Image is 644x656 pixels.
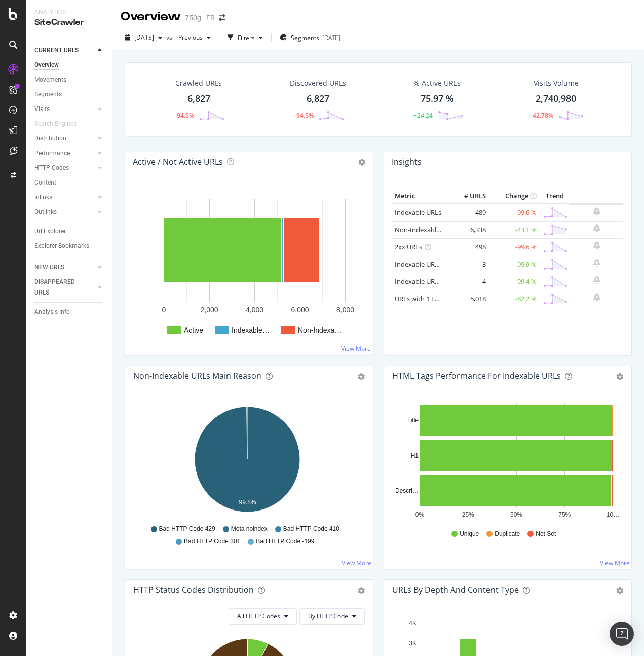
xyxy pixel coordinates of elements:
div: Content [34,177,56,188]
h4: Insights [392,155,422,169]
div: bell-plus [593,259,600,267]
div: Visits Volume [534,78,579,88]
button: All HTTP Codes [229,608,297,625]
td: -99.9 % [488,256,539,273]
div: Segments [34,89,62,100]
td: 4 [448,273,488,290]
div: bell-plus [593,293,600,301]
td: -43.1 % [488,221,539,238]
div: gear [358,587,365,594]
div: Explorer Bookmarks [34,241,89,251]
div: gear [616,587,623,594]
div: Search Engines [34,119,77,129]
span: Bad HTTP Code 301 [184,537,240,546]
div: gear [358,373,365,380]
a: URLs with 1 Follow Inlink [395,294,469,303]
div: DISAPPEARED URLS [34,277,86,298]
span: Meta noindex [231,525,268,533]
button: [DATE] [121,29,166,46]
div: % Active URLs [413,78,461,88]
div: -42.78% [531,111,553,120]
text: 4,000 [246,306,263,314]
div: bell-plus [593,276,600,284]
text: 10… [606,511,619,518]
text: Active [184,326,203,334]
a: Performance [34,148,95,159]
a: Outlinks [34,207,95,217]
text: 8,000 [336,306,354,314]
text: 3K [409,640,416,647]
div: gear [616,373,623,380]
text: Descri… [395,487,418,494]
text: 25% [462,511,474,518]
div: A chart. [133,189,361,347]
text: 0% [415,511,424,518]
th: Change [488,189,539,204]
div: 750g - FR [185,13,215,23]
text: 50% [510,511,522,518]
span: Unique [460,530,479,538]
div: arrow-right-arrow-left [219,14,225,21]
div: Inlinks [34,192,52,203]
a: CURRENT URLS [34,45,95,56]
div: bell-plus [593,241,600,249]
div: CURRENT URLS [34,45,79,56]
span: By HTTP Code [308,612,348,621]
td: -99.6 % [488,238,539,256]
th: Metric [392,189,448,204]
text: 2,000 [200,306,218,314]
a: Explorer Bookmarks [34,241,105,251]
i: Options [358,159,365,166]
text: Non-Indexa… [298,326,342,334]
div: URLs by Depth and Content Type [392,585,519,595]
a: Indexable URLs [395,208,441,217]
span: All HTTP Codes [237,612,280,621]
div: bell-plus [593,224,600,232]
div: -94.5% [175,111,194,120]
a: Url Explorer [34,226,105,237]
div: Non-Indexable URLs Main Reason [133,371,261,381]
a: Analysis Info [34,307,105,317]
a: 2xx URLs [395,242,422,251]
text: Title [407,417,419,424]
td: -82.2 % [488,290,539,307]
a: Movements [34,75,105,85]
a: Distribution [34,133,95,144]
span: Bad HTTP Code 410 [283,525,339,533]
div: A chart. [133,403,361,520]
div: Analysis Info [34,307,70,317]
a: View More [341,344,371,353]
div: 6,827 [187,92,210,105]
span: 2025 Sep. 4th [134,33,154,42]
div: Visits [34,104,50,115]
a: Search Engines [34,119,87,129]
button: By HTTP Code [299,608,365,625]
text: 0 [162,306,166,314]
div: Filters [238,33,255,42]
div: Discovered URLs [290,78,346,88]
td: -99.4 % [488,273,539,290]
text: Indexable… [232,326,270,334]
a: Visits [34,104,95,115]
span: Segments [291,33,319,42]
div: +24.24 [413,111,433,120]
text: H1 [410,452,419,459]
div: Overview [34,60,59,70]
td: 5,018 [448,290,488,307]
div: NEW URLS [34,262,64,273]
button: Filters [223,29,267,46]
text: 75% [558,511,571,518]
a: Content [34,177,105,188]
svg: A chart. [392,403,620,520]
span: vs [166,33,174,42]
button: Previous [174,29,215,46]
div: Url Explorer [34,226,66,237]
text: 99.8% [239,499,256,506]
td: 489 [448,204,488,222]
span: Bad HTTP Code -199 [256,537,314,546]
a: Inlinks [34,192,95,203]
th: # URLS [448,189,488,204]
a: NEW URLS [34,262,95,273]
a: HTTP Codes [34,163,95,173]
